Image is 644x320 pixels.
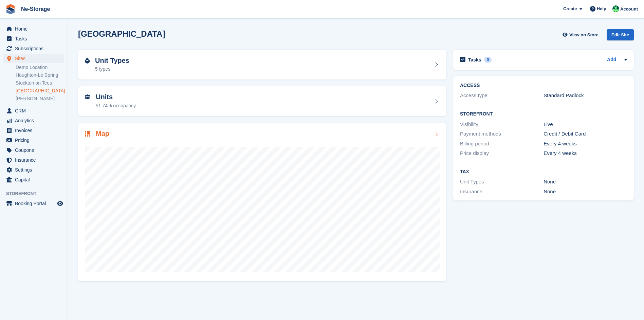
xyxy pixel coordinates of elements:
a: Edit Site [607,29,634,43]
h2: Storefront [460,111,627,117]
span: Capital [15,175,56,184]
a: menu [3,24,64,34]
h2: [GEOGRAPHIC_DATA] [78,29,165,38]
a: View on Store [562,29,601,40]
span: Storefront [6,190,68,197]
h2: ACCESS [460,83,627,88]
div: Live [544,121,627,128]
div: Unit Types [460,178,544,186]
div: Credit / Debit Card [544,130,627,138]
span: CRM [15,106,56,115]
img: stora-icon-8386f47178a22dfd0bd8f6a31ec36ba5ce8667c1dd55bd0f319d3a0aa187defe.svg [5,4,16,14]
div: Price display [460,149,544,157]
div: None [544,188,627,196]
a: menu [3,155,64,165]
div: Access type [460,92,544,100]
img: map-icn-33ee37083ee616e46c38cad1a60f524a97daa1e2b2c8c0bc3eb3415660979fc1.svg [85,131,90,137]
a: menu [3,116,64,125]
h2: Tax [460,169,627,175]
img: Jay Johal [612,5,619,12]
span: Coupons [15,145,56,155]
span: Create [563,5,577,12]
div: 5 types [95,66,129,73]
a: menu [3,175,64,184]
span: Pricing [15,136,56,145]
span: Tasks [15,34,56,43]
span: Settings [15,165,56,175]
a: menu [3,44,64,53]
a: Units 51.74% occupancy [78,86,446,116]
div: Edit Site [607,29,634,40]
a: Houghton-Le Spring [16,72,64,78]
a: menu [3,136,64,145]
span: Booking Portal [15,199,56,208]
a: [PERSON_NAME] [16,95,64,102]
div: Payment methods [460,130,544,138]
a: Unit Types 5 types [78,50,446,80]
span: Invoices [15,126,56,135]
a: Preview store [56,199,64,208]
span: Insurance [15,155,56,165]
a: menu [3,54,64,63]
h2: Tasks [468,57,481,63]
a: Ne-Storage [18,3,53,15]
div: 0 [484,57,492,63]
span: Sites [15,54,56,63]
div: Billing period [460,140,544,148]
a: menu [3,199,64,208]
a: menu [3,145,64,155]
a: Map [78,123,446,282]
div: None [544,178,627,186]
span: Help [597,5,606,12]
span: Subscriptions [15,44,56,53]
div: Standard Padlock [544,92,627,100]
a: menu [3,165,64,175]
span: Home [15,24,56,34]
span: Analytics [15,116,56,125]
h2: Map [96,130,109,138]
h2: Unit Types [95,57,129,65]
img: unit-type-icn-2b2737a686de81e16bb02015468b77c625bbabd49415b5ef34ead5e3b44a266d.svg [85,58,90,64]
a: [GEOGRAPHIC_DATA] [16,88,64,94]
a: Stockton on Tees [16,80,64,86]
a: Demo Location [16,64,64,71]
div: Visibility [460,121,544,128]
span: View on Store [569,32,599,38]
a: Add [607,56,616,64]
img: unit-icn-7be61d7bf1b0ce9d3e12c5938cc71ed9869f7b940bace4675aadf7bd6d80202e.svg [85,94,90,99]
div: 51.74% occupancy [96,102,136,109]
a: menu [3,106,64,115]
a: menu [3,126,64,135]
span: Account [620,6,638,13]
div: Every 4 weeks [544,149,627,157]
div: Insurance [460,188,544,196]
a: menu [3,34,64,43]
div: Every 4 weeks [544,140,627,148]
h2: Units [96,93,136,101]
